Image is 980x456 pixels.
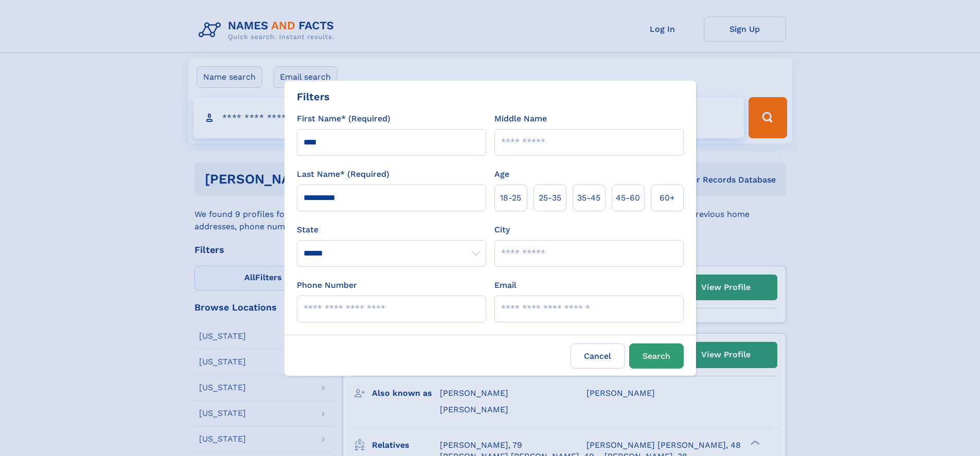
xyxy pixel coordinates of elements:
label: Cancel [571,343,625,369]
span: 45‑60 [616,192,640,204]
label: Age [494,168,509,180]
button: Search [629,343,684,369]
label: Last Name* (Required) [297,168,389,180]
span: 35‑45 [577,192,600,204]
span: 60+ [660,192,675,204]
label: State [297,224,486,236]
span: 25‑35 [539,192,561,204]
label: Middle Name [494,113,547,125]
label: Phone Number [297,279,357,291]
span: 18‑25 [500,192,521,204]
div: Filters [297,89,330,104]
label: First Name* (Required) [297,113,390,125]
label: City [494,224,510,236]
label: Email [494,279,516,291]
